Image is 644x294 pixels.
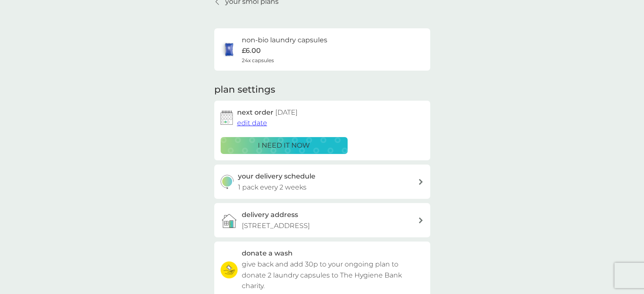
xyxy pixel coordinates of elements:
[242,209,298,220] h3: delivery address
[242,35,327,46] h6: non-bio laundry capsules
[237,119,267,127] span: edit date
[242,56,274,64] span: 24x capsules
[258,140,310,151] p: i need it now
[242,248,293,259] h3: donate a wash
[275,108,298,116] span: [DATE]
[221,41,238,58] img: non-bio laundry capsules
[237,118,267,129] button: edit date
[242,220,310,231] p: [STREET_ADDRESS]
[238,171,315,182] h3: your delivery schedule
[242,259,424,291] p: give back and add 30p to your ongoing plan to donate 2 laundry capsules to The Hygiene Bank charity.
[221,137,348,154] button: i need it now
[214,165,430,199] button: your delivery schedule1 pack every 2 weeks
[238,182,307,193] p: 1 pack every 2 weeks
[214,203,430,237] a: delivery address[STREET_ADDRESS]
[237,107,298,118] h2: next order
[214,83,275,96] h2: plan settings
[242,45,261,56] p: £6.00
